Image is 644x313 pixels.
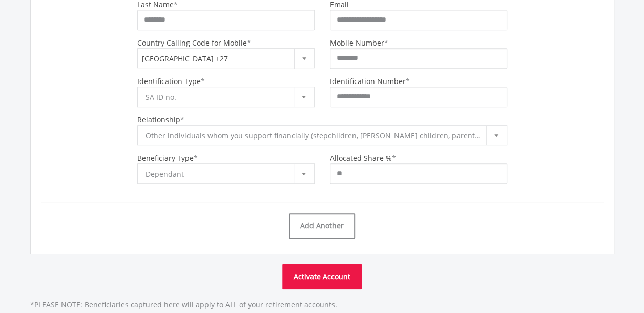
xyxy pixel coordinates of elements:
[137,115,180,124] label: Relationship
[330,153,392,163] label: Allocated Share %
[30,254,614,310] div: *PLEASE NOTE: Beneficiaries captured here will apply to ALL of your retirement accounts.
[137,153,194,163] label: Beneficiary Type
[146,164,291,184] span: Dependant
[137,38,247,48] label: Country Calling Code for Mobile
[137,48,315,68] span: South Africa +27
[138,49,314,69] span: South Africa +27
[137,76,201,86] label: Identification Type
[282,264,362,289] button: Activate Account
[146,126,484,146] span: Other individuals whom you support financially (stepchildren, [PERSON_NAME] children, parents, gr...
[289,213,355,239] a: Add Another
[330,76,406,86] label: Identification Number
[330,38,384,48] label: Mobile Number
[146,87,291,108] span: SA ID no.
